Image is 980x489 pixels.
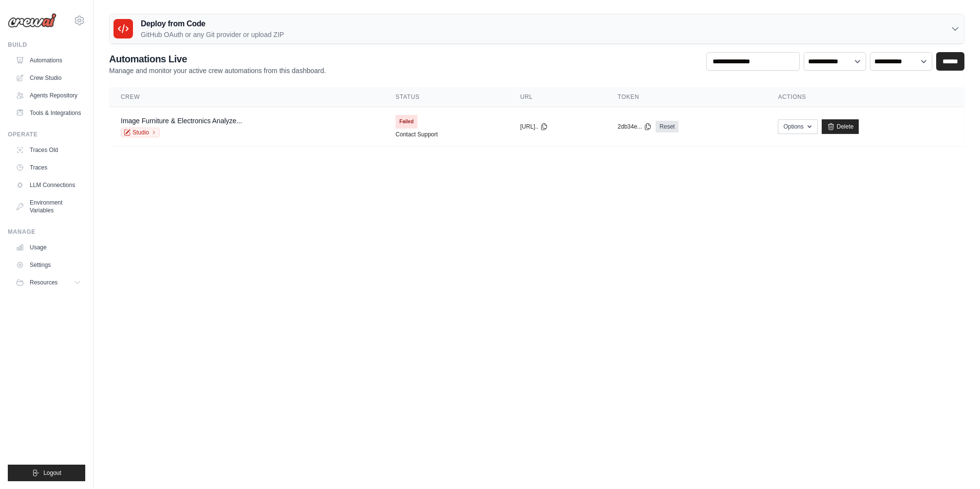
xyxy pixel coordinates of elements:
[12,70,85,86] a: Crew Studio
[109,52,326,66] h2: Automations Live
[12,105,85,121] a: Tools & Integrations
[12,160,85,175] a: Traces
[8,13,57,28] img: Logo
[778,119,817,134] button: Options
[12,275,85,290] button: Resources
[8,228,85,236] div: Manage
[384,87,509,107] th: Status
[656,121,678,132] a: Reset
[12,240,85,255] a: Usage
[12,88,85,103] a: Agents Repository
[8,131,85,138] div: Operate
[121,128,160,137] a: Studio
[109,66,326,75] p: Manage and monitor your active crew automations from this dashboard.
[396,131,438,138] a: Contact Support
[766,87,964,107] th: Actions
[8,465,85,481] button: Logout
[618,123,652,131] button: 2db34e...
[12,257,85,273] a: Settings
[30,279,57,286] span: Resources
[12,142,85,158] a: Traces Old
[12,177,85,193] a: LLM Connections
[121,117,242,125] a: Image Furniture & Electronics Analyze...
[509,87,606,107] th: URL
[606,87,766,107] th: Token
[822,119,859,134] a: Delete
[12,53,85,68] a: Automations
[396,115,417,129] span: Failed
[109,87,384,107] th: Crew
[141,30,284,39] p: GitHub OAuth or any Git provider or upload ZIP
[12,195,85,218] a: Environment Variables
[8,41,85,49] div: Build
[141,18,284,30] h3: Deploy from Code
[43,469,61,477] span: Logout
